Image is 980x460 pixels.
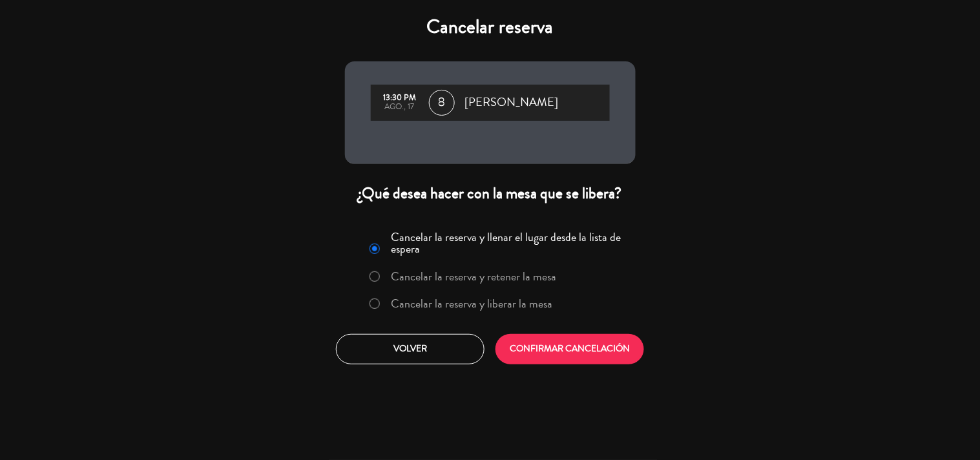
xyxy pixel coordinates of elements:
h4: Cancelar reserva [345,16,636,39]
button: Volver [336,334,485,364]
label: Cancelar la reserva y liberar la mesa [391,298,552,309]
div: 13:30 PM [377,94,422,103]
label: Cancelar la reserva y llenar el lugar desde la lista de espera [391,231,627,255]
span: [PERSON_NAME] [465,93,559,112]
div: ¿Qué desea hacer con la mesa que se libera? [345,183,636,204]
button: CONFIRMAR CANCELACIÓN [495,334,644,364]
label: Cancelar la reserva y retener la mesa [391,271,556,282]
span: 8 [429,90,455,116]
div: ago., 17 [377,103,422,112]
